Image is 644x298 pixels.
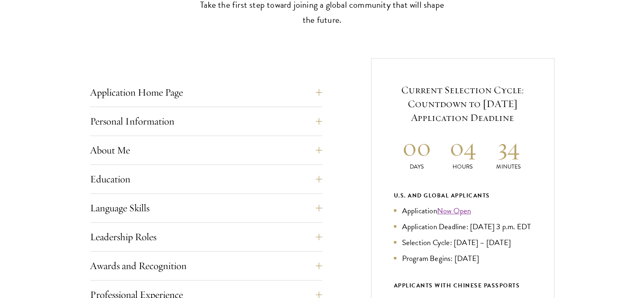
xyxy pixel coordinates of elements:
li: Application [394,205,532,217]
li: Application Deadline: [DATE] 3 p.m. EDT [394,221,532,232]
div: U.S. and Global Applicants [394,191,532,201]
div: APPLICANTS WITH CHINESE PASSPORTS [394,280,532,291]
p: Minutes [486,162,532,171]
p: Hours [440,162,486,171]
li: Selection Cycle: [DATE] – [DATE] [394,237,532,248]
h5: Current Selection Cycle: Countdown to [DATE] Application Deadline [394,83,532,125]
p: Days [394,162,440,171]
h2: 00 [394,132,440,162]
button: Application Home Page [90,83,322,102]
a: Now Open [437,205,471,217]
h2: 04 [440,132,486,162]
button: Language Skills [90,198,322,218]
button: Education [90,169,322,189]
button: Leadership Roles [90,227,322,247]
h2: 34 [486,132,532,162]
button: About Me [90,140,322,160]
button: Personal Information [90,112,322,131]
li: Program Begins: [DATE] [394,252,532,264]
button: Awards and Recognition [90,256,322,276]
